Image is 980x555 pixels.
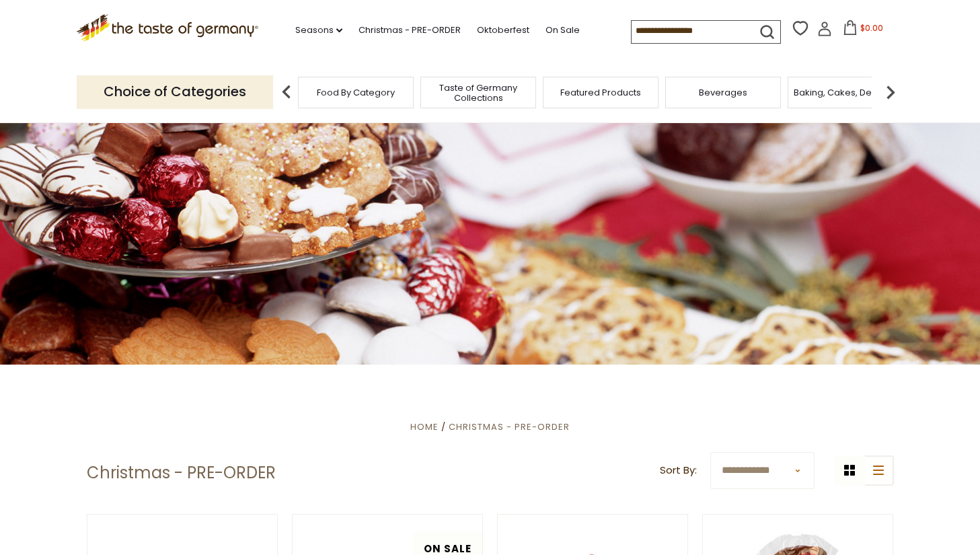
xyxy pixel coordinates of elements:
[273,79,300,106] img: previous arrow
[477,23,529,38] a: Oktoberfest
[860,22,883,34] span: $0.00
[87,463,276,483] h1: Christmas - PRE-ORDER
[877,79,904,106] img: next arrow
[77,75,273,108] p: Choice of Categories
[295,23,342,38] a: Seasons
[359,23,461,38] a: Christmas - PRE-ORDER
[699,87,747,98] a: Beverages
[835,20,892,40] button: $0.00
[410,420,439,433] a: Home
[794,87,898,98] a: Baking, Cakes, Desserts
[660,462,697,479] label: Sort By:
[545,23,580,38] a: On Sale
[317,87,395,98] a: Food By Category
[560,87,641,98] a: Featured Products
[449,420,570,433] a: Christmas - PRE-ORDER
[424,83,532,103] a: Taste of Germany Collections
